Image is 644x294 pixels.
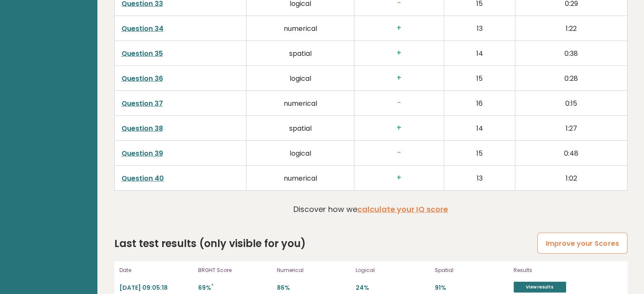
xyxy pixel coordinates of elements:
td: logical [246,66,354,91]
p: 24% [356,284,429,292]
td: numerical [246,165,354,190]
a: Question 36 [122,74,163,83]
td: 1:22 [515,16,627,41]
h3: + [361,74,437,82]
p: Numerical [277,267,351,274]
p: Discover how we [293,203,448,215]
td: 15 [444,66,515,91]
h2: Last test results (only visible for you) [114,236,306,251]
td: numerical [246,91,354,115]
p: Date [119,267,193,274]
td: 16 [444,91,515,115]
td: 14 [444,115,515,140]
h3: + [361,173,437,182]
td: 13 [444,16,515,41]
td: 0:38 [515,41,627,66]
p: 86% [277,284,351,292]
td: spatial [246,41,354,66]
td: logical [246,140,354,165]
td: 0:48 [515,140,627,165]
td: 0:15 [515,91,627,115]
a: calculate your IQ score [357,204,448,214]
a: Question 37 [122,99,163,108]
p: 69% [198,284,272,292]
h3: + [361,24,437,33]
td: 14 [444,41,515,66]
td: 13 [444,165,515,190]
td: 0:28 [515,66,627,91]
h3: + [361,124,437,132]
h3: + [361,49,437,58]
p: BRGHT Score [198,267,272,274]
a: View results [514,282,566,293]
td: numerical [246,16,354,41]
h3: - [361,99,437,107]
a: Question 35 [122,49,163,58]
td: spatial [246,115,354,140]
a: Question 34 [122,24,163,33]
a: Question 38 [122,124,163,133]
td: 15 [444,140,515,165]
p: [DATE] 09:05:18 [119,284,193,292]
a: Question 39 [122,148,163,158]
td: 1:02 [515,165,627,190]
h3: - [361,148,437,157]
a: Question 40 [122,173,164,183]
a: Improve your Scores [537,233,627,254]
td: 1:27 [515,115,627,140]
p: Results [514,267,603,274]
p: 91% [435,284,509,292]
p: Spatial [435,267,509,274]
p: Logical [356,267,429,274]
